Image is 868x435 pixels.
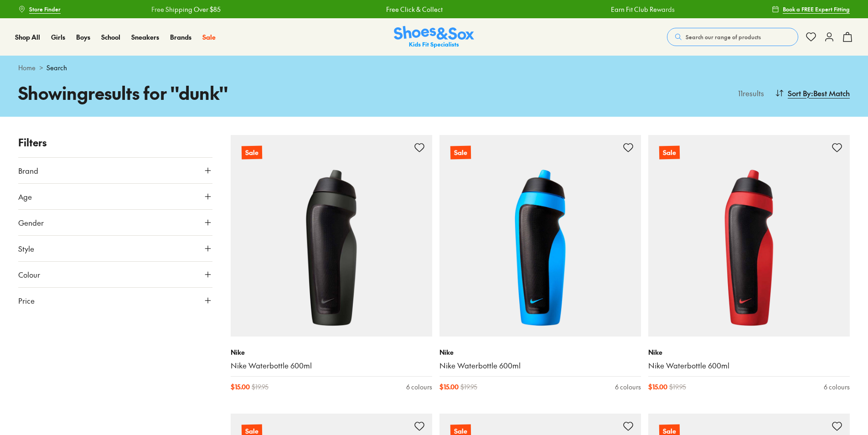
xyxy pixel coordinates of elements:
[18,165,38,176] span: Brand
[18,262,212,287] button: Colour
[648,382,667,392] span: $ 15.00
[615,382,641,392] div: 6 colours
[76,32,90,42] a: Boys
[669,382,686,392] span: $ 19.95
[51,32,65,41] span: Girls
[18,236,212,261] button: Style
[783,5,850,13] span: Book a FREE Expert Fitting
[18,295,35,306] span: Price
[18,135,212,150] p: Filters
[611,5,675,14] a: Earn Fit Club Rewards
[734,88,764,98] p: 11 results
[18,1,61,17] a: Store Finder
[394,26,474,48] a: Shoes & Sox
[460,382,477,392] span: $ 19.95
[131,32,159,42] a: Sneakers
[101,32,120,42] a: School
[788,88,811,98] span: Sort By
[18,288,212,313] button: Price
[18,63,850,72] div: >
[406,382,432,392] div: 6 colours
[386,5,443,14] a: Free Click & Collect
[18,243,34,254] span: Style
[51,32,65,42] a: Girls
[131,32,159,41] span: Sneakers
[648,361,850,371] a: Nike Waterbottle 600ml
[202,32,216,42] a: Sale
[439,135,641,337] a: Sale
[231,361,432,371] a: Nike Waterbottle 600ml
[811,88,850,98] span: : Best Match
[231,135,432,337] a: Sale
[151,5,221,14] a: Free Shipping Over $85
[450,146,471,160] p: Sale
[231,347,432,357] p: Nike
[772,1,850,17] a: Book a FREE Expert Fitting
[659,146,680,160] p: Sale
[18,210,212,235] button: Gender
[101,32,120,41] span: School
[15,32,40,42] a: Shop All
[394,26,474,48] img: SNS_Logo_Responsive.svg
[231,382,250,392] span: $ 15.00
[18,191,32,202] span: Age
[18,158,212,183] button: Brand
[18,217,44,228] span: Gender
[202,32,216,41] span: Sale
[775,83,850,103] button: Sort By:Best Match
[648,135,850,337] a: Sale
[242,146,262,160] p: Sale
[18,80,434,106] h1: Showing results for " dunk "
[76,32,90,41] span: Boys
[170,32,191,41] span: Brands
[439,347,641,357] p: Nike
[648,347,850,357] p: Nike
[439,382,459,392] span: $ 15.00
[18,184,212,209] button: Age
[439,361,641,371] a: Nike Waterbottle 600ml
[46,63,67,72] span: Search
[686,33,761,41] span: Search our range of products
[18,63,36,72] a: Home
[29,5,61,13] span: Store Finder
[252,382,269,392] span: $ 19.95
[667,28,798,46] button: Search our range of products
[15,32,40,41] span: Shop All
[18,269,40,280] span: Colour
[170,32,191,42] a: Brands
[824,382,850,392] div: 6 colours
